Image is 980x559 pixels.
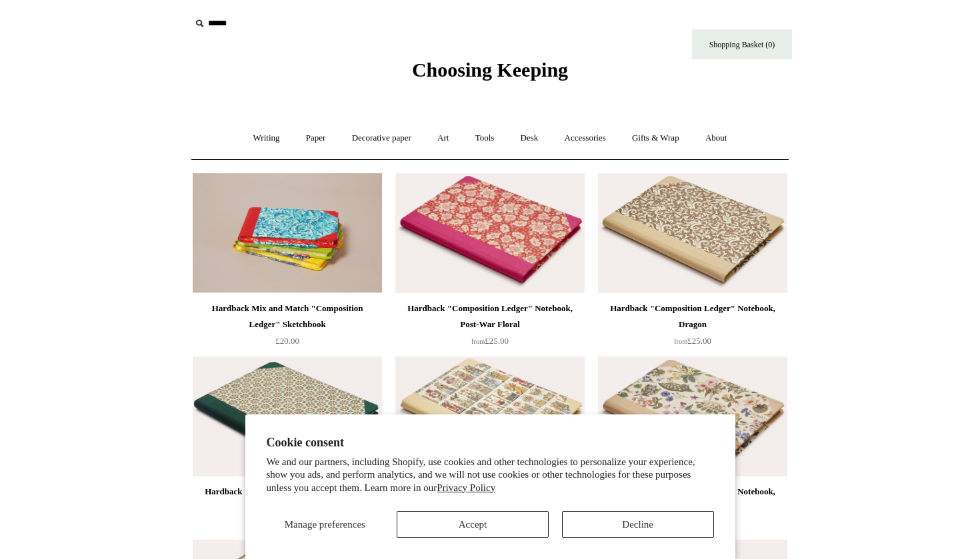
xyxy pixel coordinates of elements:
[395,300,585,355] a: Hardback "Composition Ledger" Notebook, Post-War Floral from£25.00
[674,336,711,346] span: £25.00
[412,59,568,81] span: Choosing Keeping
[601,300,784,332] div: Hardback "Composition Ledger" Notebook, Dragon
[399,300,581,332] div: Hardback "Composition Ledger" Notebook, Post-War Floral
[598,356,787,476] a: Hardback "Composition Ledger" Notebook, English Garden Hardback "Composition Ledger" Notebook, En...
[193,356,382,476] img: Hardback "Composition Ledger" Notebook, Floral Tile
[598,356,787,476] img: Hardback "Composition Ledger" Notebook, English Garden
[562,511,714,538] button: Decline
[553,121,618,156] a: Accessories
[674,338,687,345] span: from
[397,511,549,538] button: Accept
[471,336,509,346] span: £25.00
[193,356,382,476] a: Hardback "Composition Ledger" Notebook, Floral Tile Hardback "Composition Ledger" Notebook, Flora...
[395,356,585,476] a: Hardback "Composition Ledger" Notebook, Tarot Hardback "Composition Ledger" Notebook, Tarot Tempo...
[471,338,485,345] span: from
[266,511,383,538] button: Manage preferences
[196,484,379,516] div: Hardback "Composition Ledger" Notebook, Floral Tile
[598,300,787,355] a: Hardback "Composition Ledger" Notebook, Dragon from£25.00
[193,173,382,293] a: Hardback Mix and Match "Composition Ledger" Sketchbook Hardback Mix and Match "Composition Ledger...
[193,173,382,293] img: Hardback Mix and Match "Composition Ledger" Sketchbook
[193,484,382,538] a: Hardback "Composition Ledger" Notebook, Floral Tile from£25.00
[598,173,787,293] a: Hardback "Composition Ledger" Notebook, Dragon Hardback "Composition Ledger" Notebook, Dragon
[598,173,787,293] img: Hardback "Composition Ledger" Notebook, Dragon
[395,173,585,293] img: Hardback "Composition Ledger" Notebook, Post-War Floral
[267,456,714,495] p: We and our partners, including Shopify, use cookies and other technologies to personalize your ex...
[193,300,382,355] a: Hardback Mix and Match "Composition Ledger" Sketchbook £20.00
[196,300,379,332] div: Hardback Mix and Match "Composition Ledger" Sketchbook
[241,121,292,156] a: Writing
[275,336,299,346] span: £20.00
[463,121,507,156] a: Tools
[693,121,739,156] a: About
[294,121,338,156] a: Paper
[437,482,495,493] a: Privacy Policy
[395,173,585,293] a: Hardback "Composition Ledger" Notebook, Post-War Floral Hardback "Composition Ledger" Notebook, P...
[412,69,568,79] a: Choosing Keeping
[425,121,461,156] a: Art
[267,436,714,450] h2: Cookie consent
[285,519,365,530] span: Manage preferences
[509,121,551,156] a: Desk
[620,121,691,156] a: Gifts & Wrap
[340,121,423,156] a: Decorative paper
[395,356,585,476] img: Hardback "Composition Ledger" Notebook, Tarot
[692,29,792,59] a: Shopping Basket (0)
